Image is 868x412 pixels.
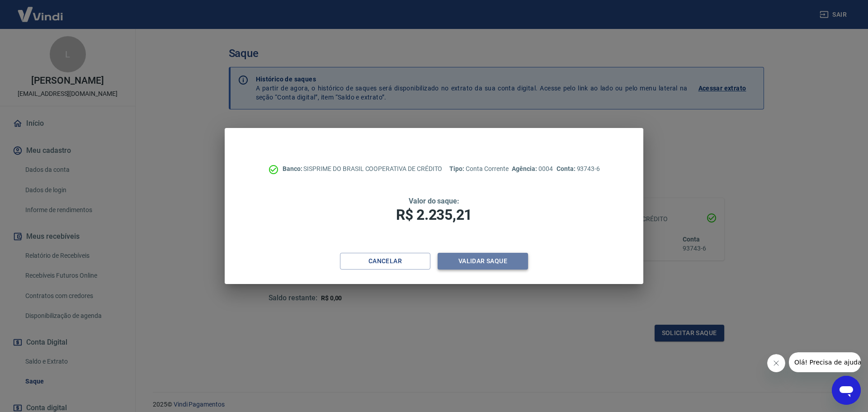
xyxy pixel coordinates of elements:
iframe: Mensagem da empresa [789,352,861,372]
span: Olá! Precisa de ajuda? [5,6,76,14]
p: 93743-6 [557,164,600,174]
span: Tipo: [449,165,466,172]
span: Banco: [283,165,304,172]
p: SISPRIME DO BRASIL COOPERATIVA DE CRÉDITO [283,164,443,174]
span: Conta: [557,165,577,172]
iframe: Fechar mensagem [767,354,785,372]
button: Validar saque [438,253,528,270]
iframe: Botão para abrir a janela de mensagens [832,376,861,405]
p: 0004 [512,164,552,174]
p: Conta Corrente [449,164,508,174]
span: Agência: [512,165,538,172]
span: R$ 2.235,21 [396,206,472,223]
span: Valor do saque: [409,197,459,205]
button: Cancelar [340,253,430,270]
